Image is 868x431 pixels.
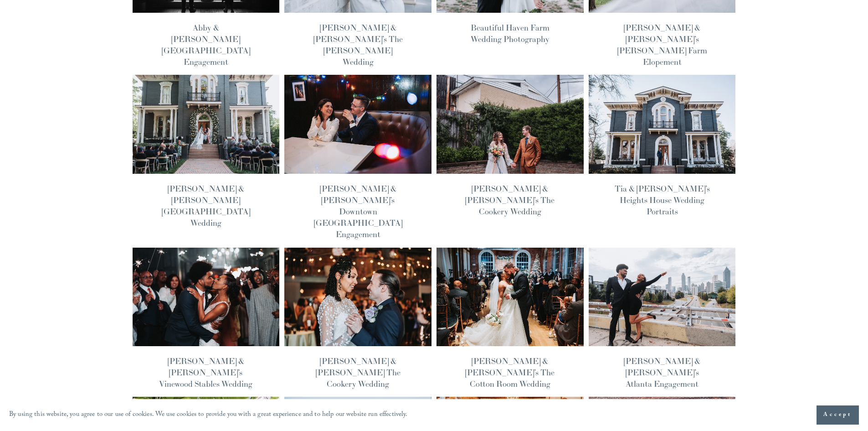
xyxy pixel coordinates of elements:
[615,183,710,217] a: Tia & [PERSON_NAME]’s Heights House Wedding Portraits
[436,247,584,346] img: Lauren &amp; Ian’s The Cotton Room Wedding
[624,356,700,389] a: [PERSON_NAME] & [PERSON_NAME]’s Atlanta Engagement
[588,74,736,174] img: Tia &amp; Obinna’s Heights House Wedding Portraits
[817,405,859,425] button: Accept
[284,247,432,346] img: Bethany &amp; Alexander’s The Cookery Wedding
[132,74,280,174] img: Chantel &amp; James’ Heights House Hotel Wedding
[132,247,280,346] img: Shakira &amp; Shawn’s Vinewood Stables Wedding
[471,22,550,44] a: Beautiful Haven Farm Wedding Photography
[465,183,555,217] a: [PERSON_NAME] & [PERSON_NAME]’s The Cookery Wedding
[162,183,250,228] a: [PERSON_NAME] & [PERSON_NAME][GEOGRAPHIC_DATA] Wedding
[617,22,707,68] a: [PERSON_NAME] & [PERSON_NAME]’s [PERSON_NAME] Farm Elopement
[284,74,432,174] img: Lorena &amp; Tom’s Downtown Durham Engagement
[159,356,252,389] a: [PERSON_NAME] & [PERSON_NAME]’s Vinewood Stables Wedding
[314,183,402,240] a: [PERSON_NAME] & [PERSON_NAME]’s Downtown [GEOGRAPHIC_DATA] Engagement
[162,22,250,68] a: Abby & [PERSON_NAME][GEOGRAPHIC_DATA] Engagement
[313,22,403,68] a: [PERSON_NAME] & [PERSON_NAME]’s The [PERSON_NAME] Wedding
[9,409,408,422] p: By using this website, you agree to our use of cookies. We use cookies to provide you with a grea...
[588,247,736,346] img: Shakira &amp; Shawn’s Atlanta Engagement
[436,74,584,174] img: Jacqueline &amp; Timo’s The Cookery Wedding
[316,356,401,389] a: [PERSON_NAME] & [PERSON_NAME] The Cookery Wedding
[823,410,852,420] span: Accept
[465,356,555,389] a: [PERSON_NAME] & [PERSON_NAME]’s The Cotton Room Wedding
